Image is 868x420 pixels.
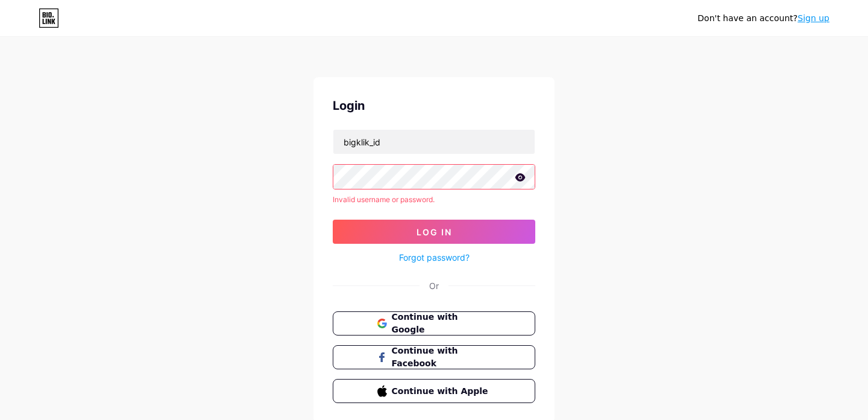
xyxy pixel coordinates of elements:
[333,130,535,154] input: Username
[333,345,535,369] button: Continue with Facebook
[333,194,535,205] div: Invalid username or password.
[333,97,535,115] div: Login
[392,311,491,336] span: Continue with Google
[333,311,535,336] button: Continue with Google
[399,251,470,264] a: Forgot password?
[333,220,535,244] button: Log In
[333,379,535,403] button: Continue with Apple
[429,279,439,292] div: Or
[697,12,829,25] div: Don't have an account?
[392,385,491,398] span: Continue with Apple
[417,227,452,237] span: Log In
[797,13,829,23] a: Sign up
[392,345,491,370] span: Continue with Facebook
